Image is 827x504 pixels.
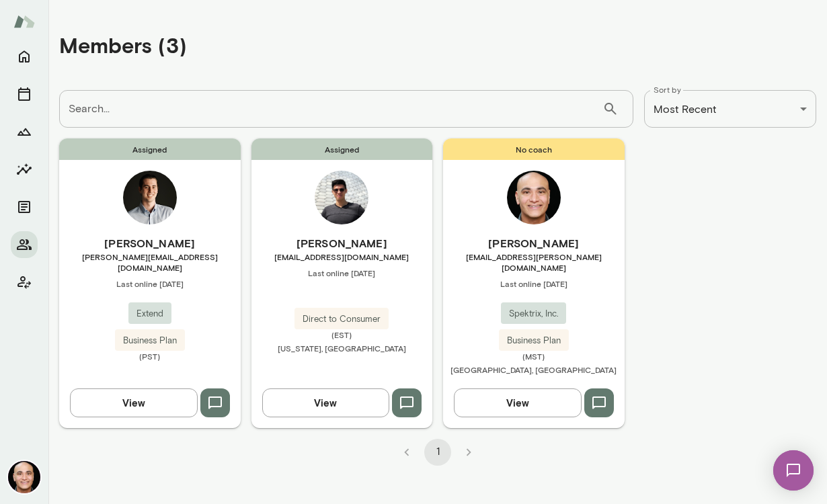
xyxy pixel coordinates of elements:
[11,43,38,70] button: Home
[507,171,561,224] img: James Menezes
[251,138,433,160] span: Assigned
[59,138,241,160] span: Assigned
[443,278,625,289] span: Last online [DATE]
[501,307,566,321] span: Spektrix, Inc.
[443,235,625,251] h6: [PERSON_NAME]
[115,334,185,347] span: Business Plan
[70,388,198,417] button: View
[443,138,625,160] span: No coach
[8,461,40,493] img: James Menezes
[262,388,390,417] button: View
[644,90,816,128] div: Most Recent
[11,118,38,145] button: Growth Plan
[443,351,625,362] span: (MST)
[654,84,681,95] label: Sort by
[59,351,241,362] span: (PST)
[128,307,171,321] span: Extend
[123,171,177,224] img: Dean Poplawski
[251,267,433,278] span: Last online [DATE]
[450,365,617,374] span: [GEOGRAPHIC_DATA], [GEOGRAPHIC_DATA]
[11,81,38,108] button: Sessions
[454,388,582,417] button: View
[59,251,241,273] span: [PERSON_NAME][EMAIL_ADDRESS][DOMAIN_NAME]
[59,278,241,289] span: Last online [DATE]
[11,269,38,296] button: Client app
[251,329,433,340] span: (EST)
[11,194,38,220] button: Documents
[13,9,35,34] img: Mento
[59,32,187,58] h4: Members (3)
[11,156,38,183] button: Insights
[11,231,38,258] button: Members
[294,312,389,326] span: Direct to Consumer
[59,235,241,251] h6: [PERSON_NAME]
[391,439,484,466] nav: pagination navigation
[59,428,816,466] div: pagination
[315,171,368,224] img: Yan Sim
[278,343,406,353] span: [US_STATE], [GEOGRAPHIC_DATA]
[499,334,569,347] span: Business Plan
[251,251,433,262] span: [EMAIL_ADDRESS][DOMAIN_NAME]
[424,439,451,466] button: page 1
[443,251,625,273] span: [EMAIL_ADDRESS][PERSON_NAME][DOMAIN_NAME]
[251,235,433,251] h6: [PERSON_NAME]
